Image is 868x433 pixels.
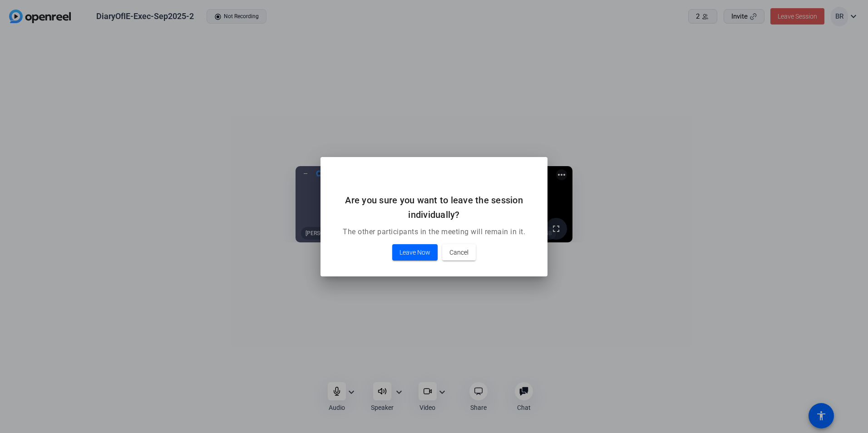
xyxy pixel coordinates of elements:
span: Leave Now [399,247,430,258]
button: Leave Now [392,244,438,261]
span: Cancel [449,247,469,258]
button: Cancel [442,244,476,261]
h2: Are you sure you want to leave the session individually? [331,193,537,222]
p: The other participants in the meeting will remain in it. [331,226,537,237]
